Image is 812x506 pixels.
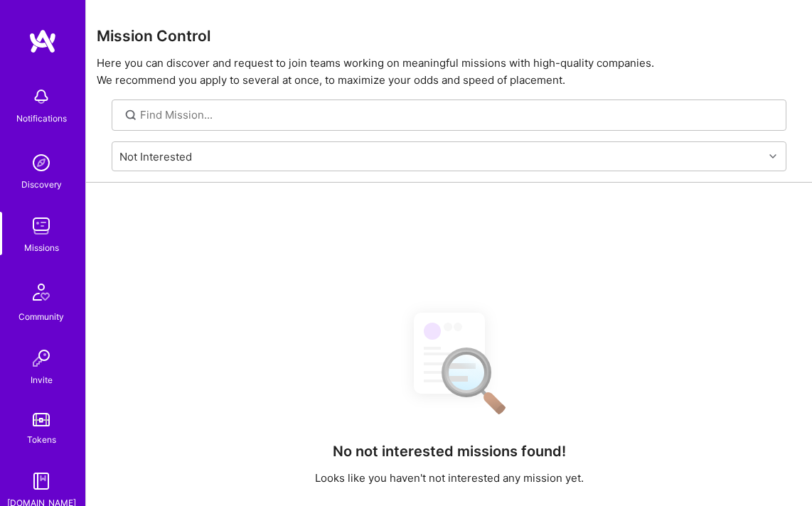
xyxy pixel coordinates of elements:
img: tokens [33,413,50,426]
i: icon Chevron [769,153,776,160]
img: discovery [27,149,55,177]
img: teamwork [27,212,55,240]
img: logo [28,28,57,54]
div: Tokens [27,432,56,447]
div: Missions [24,240,59,255]
p: Looks like you haven't not interested any mission yet. [315,470,584,485]
h3: Mission Control [97,27,801,45]
p: Here you can discover and request to join teams working on meaningful missions with high-quality ... [97,55,801,89]
img: Invite [27,344,55,372]
img: Community [24,275,58,309]
div: Not Interested [119,149,192,163]
div: Community [18,309,64,324]
i: icon SearchGrey [123,107,139,124]
input: Find Mission... [140,107,776,122]
img: bell [27,82,55,111]
img: No Results [389,300,510,424]
div: Discovery [21,177,62,192]
h4: No not interested missions found! [333,443,566,460]
div: Notifications [16,111,67,126]
img: guide book [27,467,55,495]
div: Invite [31,372,53,387]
